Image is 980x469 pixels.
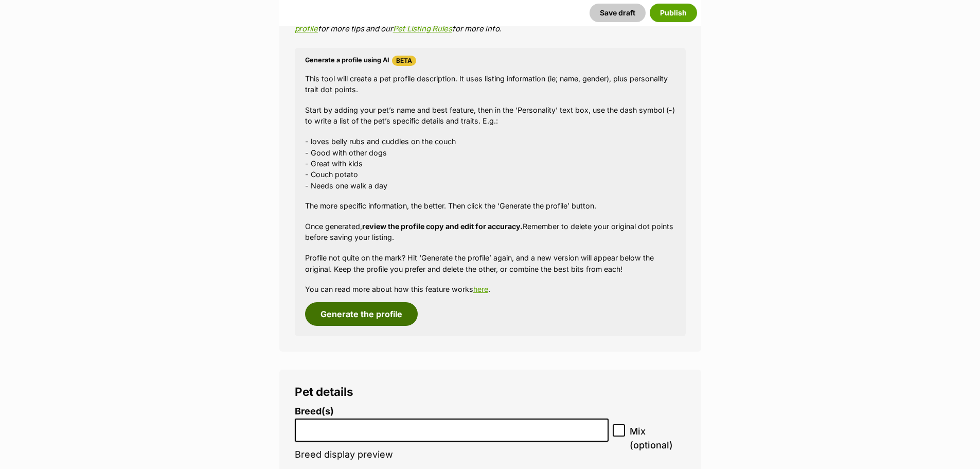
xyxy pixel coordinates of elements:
[392,56,416,66] span: Beta
[362,222,523,231] strong: review the profile copy and edit for accuracy.
[295,406,609,417] label: Breed(s)
[305,284,675,294] p: You can read more about how this feature works .
[305,200,675,211] p: The more specific information, the better. Then click the ‘Generate the profile’ button.
[295,385,353,398] span: Pet details
[305,105,675,127] p: Start by adding your pet’s name and best feature, then in the ‘Personality’ text box, use the das...
[305,136,675,191] p: - loves belly rubs and cuddles on the couch - Good with other dogs - Great with kids - Couch pota...
[305,73,675,95] p: This tool will create a pet profile description. It uses listing information (ie; name, gender), ...
[590,4,646,22] button: Save draft
[650,4,697,22] button: Publish
[305,221,675,243] p: Once generated, Remember to delete your original dot points before saving your listing.
[305,302,418,326] button: Generate the profile
[393,24,452,33] a: Pet Listing Rules
[305,252,675,274] p: Profile not quite on the mark? Hit ‘Generate the profile’ again, and a new version will appear be...
[305,56,675,66] h4: Generate a profile using AI
[630,424,685,452] span: Mix (optional)
[473,285,488,293] a: here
